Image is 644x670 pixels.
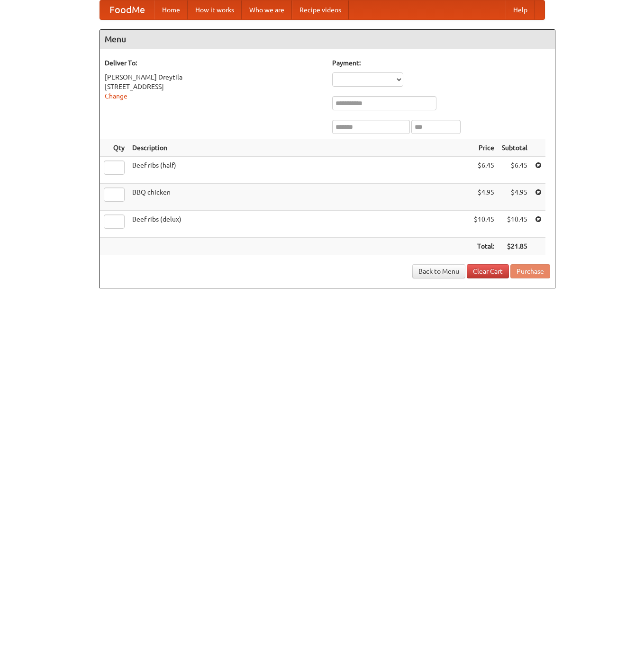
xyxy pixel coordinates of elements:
[498,139,531,157] th: Subtotal
[498,157,531,184] td: $6.45
[100,30,555,49] h4: Menu
[105,92,127,100] a: Change
[105,72,323,82] div: [PERSON_NAME] Dreytila
[506,0,535,19] a: Help
[128,184,470,211] td: BBQ chicken
[470,184,498,211] td: $4.95
[100,0,154,19] a: FoodMe
[128,211,470,238] td: Beef ribs (delux)
[510,264,550,278] button: Purchase
[412,264,465,278] a: Back to Menu
[498,211,531,238] td: $10.45
[467,264,509,278] a: Clear Cart
[188,0,242,19] a: How it works
[105,58,323,68] h5: Deliver To:
[100,139,128,157] th: Qty
[470,238,498,255] th: Total:
[470,139,498,157] th: Price
[128,139,470,157] th: Description
[105,82,323,91] div: [STREET_ADDRESS]
[498,184,531,211] td: $4.95
[470,211,498,238] td: $10.45
[498,238,531,255] th: $21.85
[128,157,470,184] td: Beef ribs (half)
[470,157,498,184] td: $6.45
[332,58,550,68] h5: Payment:
[242,0,292,19] a: Who we are
[154,0,188,19] a: Home
[292,0,349,19] a: Recipe videos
